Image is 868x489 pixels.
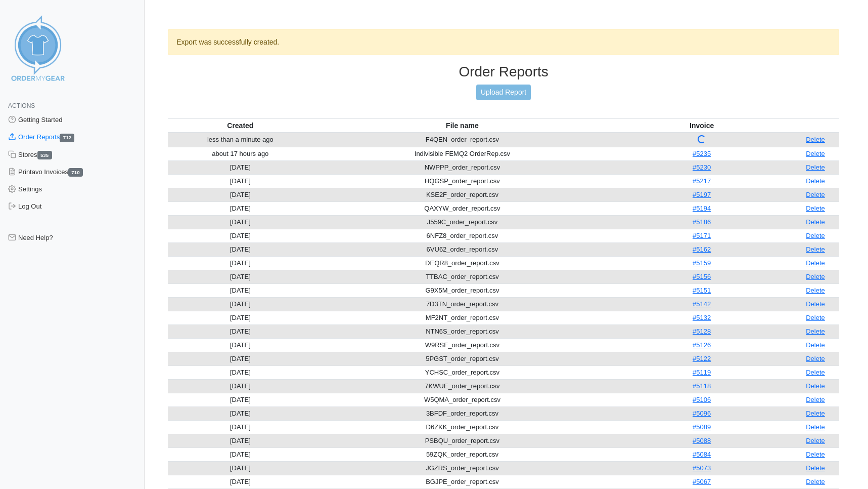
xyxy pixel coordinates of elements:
[313,352,612,365] td: 5PGST_order_report.csv
[806,150,825,157] a: Delete
[806,423,825,431] a: Delete
[313,283,612,297] td: G9X5M_order_report.csv
[693,150,711,157] a: #5235
[37,151,52,159] span: 535
[168,188,312,201] td: [DATE]
[313,229,612,242] td: 6NFZ8_order_report.csv
[168,63,839,80] h3: Order Reports
[693,451,711,458] a: #5084
[806,218,825,226] a: Delete
[806,191,825,198] a: Delete
[313,215,612,229] td: J559C_order_report.csv
[693,218,711,226] a: #5186
[806,177,825,185] a: Delete
[693,341,711,349] a: #5126
[168,475,312,488] td: [DATE]
[313,147,612,160] td: Indivisible FEMQ2 OrderRep.csv
[313,379,612,393] td: 7KWUE_order_report.csv
[168,160,312,174] td: [DATE]
[806,287,825,294] a: Delete
[313,311,612,324] td: MF2NT_order_report.csv
[168,365,312,379] td: [DATE]
[168,338,312,352] td: [DATE]
[168,256,312,270] td: [DATE]
[693,314,711,321] a: #5132
[168,434,312,447] td: [DATE]
[313,118,612,133] th: File name
[168,29,839,55] div: Export was successfully created.
[168,461,312,475] td: [DATE]
[313,188,612,201] td: KSE2F_order_report.csv
[68,168,83,177] span: 710
[313,174,612,188] td: HQGSP_order_report.csv
[168,215,312,229] td: [DATE]
[313,160,612,174] td: NWPPP_order_report.csv
[693,205,711,212] a: #5194
[168,133,312,147] td: less than a minute ago
[693,177,711,185] a: #5217
[612,118,792,133] th: Invoice
[8,102,35,109] span: Actions
[806,437,825,444] a: Delete
[168,297,312,311] td: [DATE]
[313,324,612,338] td: NTN6S_order_report.csv
[693,300,711,308] a: #5142
[806,478,825,485] a: Delete
[693,355,711,362] a: #5122
[313,434,612,447] td: PSBQU_order_report.csv
[313,461,612,475] td: JGZRS_order_report.csv
[806,328,825,335] a: Delete
[806,464,825,472] a: Delete
[313,256,612,270] td: DEQR8_order_report.csv
[168,229,312,242] td: [DATE]
[693,328,711,335] a: #5128
[806,232,825,239] a: Delete
[693,478,711,485] a: #5067
[313,297,612,311] td: 7D3TN_order_report.csv
[313,201,612,215] td: QAXYW_order_report.csv
[693,423,711,431] a: #5089
[806,259,825,267] a: Delete
[60,134,74,142] span: 712
[806,410,825,417] a: Delete
[806,396,825,403] a: Delete
[313,406,612,420] td: 3BFDF_order_report.csv
[693,396,711,403] a: #5106
[313,242,612,256] td: 6VU62_order_report.csv
[806,314,825,321] a: Delete
[168,242,312,256] td: [DATE]
[168,147,312,160] td: about 17 hours ago
[693,246,711,253] a: #5162
[806,341,825,349] a: Delete
[168,447,312,461] td: [DATE]
[806,355,825,362] a: Delete
[313,393,612,406] td: W5QMA_order_report.csv
[168,393,312,406] td: [DATE]
[693,369,711,376] a: #5119
[693,437,711,444] a: #5088
[313,270,612,283] td: TTBAC_order_report.csv
[168,118,312,133] th: Created
[168,311,312,324] td: [DATE]
[693,232,711,239] a: #5171
[693,287,711,294] a: #5151
[168,324,312,338] td: [DATE]
[313,475,612,488] td: BGJPE_order_report.csv
[806,273,825,280] a: Delete
[168,201,312,215] td: [DATE]
[693,164,711,171] a: #5230
[168,352,312,365] td: [DATE]
[168,420,312,434] td: [DATE]
[693,464,711,472] a: #5073
[693,382,711,390] a: #5118
[806,205,825,212] a: Delete
[313,365,612,379] td: YCHSC_order_report.csv
[693,259,711,267] a: #5159
[168,283,312,297] td: [DATE]
[313,420,612,434] td: D6ZKK_order_report.csv
[693,410,711,417] a: #5096
[693,273,711,280] a: #5156
[168,270,312,283] td: [DATE]
[168,379,312,393] td: [DATE]
[168,174,312,188] td: [DATE]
